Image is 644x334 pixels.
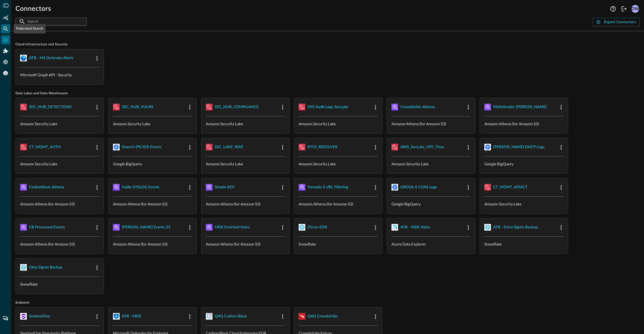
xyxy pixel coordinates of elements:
img: Snowflake.svg [20,264,27,271]
h1: Connectors [15,4,51,13]
p: Amazon Athena (for Amazon S3) [113,241,192,247]
button: ATB - MDE Vulns [400,223,430,232]
div: Query Agent [1,69,10,77]
p: Amazon Security Lake [391,161,470,167]
div: EKS Audit Logs SecLake [307,104,348,111]
button: CT_MGMT_APIACT [493,183,527,192]
div: Q4Q Crowdstrike [307,313,338,320]
button: ATB - Entra Signin Backup [493,223,538,232]
p: Azure Data Explorer [391,241,470,247]
div: Zircon EDR [307,224,327,231]
div: Crowdstrike-Athena [400,104,435,111]
div: MsDefender-[PERSON_NAME] [493,104,547,111]
button: Carbonblack-Athena [29,183,64,192]
button: SEC_HUB_DETECTIONS [29,103,72,111]
div: Federated Search [1,24,10,33]
div: Kalibr SYSLOG Events [122,184,159,191]
p: Microsoft Graph API - Security [20,72,99,78]
p: Amazon Security Lake [206,161,285,167]
img: AWSAthena.svg [206,184,212,191]
img: AWSSecurityLake.svg [206,144,212,150]
div: Simple KEV [215,184,235,191]
p: Amazon Athena (for Amazon S3) [299,201,378,207]
img: Snowflake.svg [484,224,491,231]
button: SEC_LAKE_WAF [215,143,243,152]
button: EKS Audit Logs SecLake [307,103,348,111]
div: Summary Insights [1,13,10,22]
button: [PERSON_NAME] DHCP Logs [493,143,545,152]
input: Search [28,16,74,27]
p: Snowflake [484,241,563,247]
button: MsDefender-[PERSON_NAME] [493,103,547,111]
p: Google BigQuery [391,201,470,207]
div: CT_MGMT_AUTH [29,144,61,151]
p: Amazon Athena (for Amazon S3) [20,241,99,247]
img: AWSSecurityLake.svg [391,144,398,150]
p: Amazon Athena (for Amazon S3) [20,201,99,207]
button: Q4Q Crowdstrike [307,312,338,321]
img: AWSAthena.svg [113,224,120,231]
img: AWSSecurityLake.svg [20,104,27,110]
img: AWSAthena.svg [484,104,491,110]
img: GoogleBigQuery.svg [484,144,491,150]
img: CrowdStrikeFalcon.svg [299,313,305,320]
div: [PERSON_NAME] Events S3 [122,224,170,231]
img: AWSAthena.svg [391,104,398,110]
span: Data Lakes and Data Warehouses [15,91,640,96]
p: Amazon Security Lake [299,121,378,127]
img: AWSAthena.svg [299,184,305,191]
img: AWSAthena.svg [20,184,27,191]
img: Snowflake.svg [299,224,305,231]
button: ATB - MDE [122,312,141,321]
span: Endpoint [15,301,640,305]
div: ATB - MS Defender Alerts [29,55,73,62]
button: Simple KEV [215,183,235,192]
p: Google BigQuery [484,161,563,167]
button: Q4Q Carbon Black [215,312,247,321]
div: SEC_HUB_DETECTIONS [29,104,72,111]
button: GROZA-S CUAS Logs [400,183,437,192]
button: CT_MGMT_AUTH [29,143,61,152]
p: Amazon Security Lake [206,121,285,127]
p: Amazon Security Lake [299,161,378,167]
div: ATB - MDE [122,313,141,320]
img: MicrosoftGraph.svg [20,55,27,61]
button: [PERSON_NAME] Events S3 [122,223,170,232]
div: RT53_RESOLVER [307,144,337,151]
button: SEC_HUB_VULNS [122,103,153,111]
img: AWSSecurityLake.svg [299,144,305,150]
p: Amazon Athena (for Amazon S3) [206,241,285,247]
div: AWS_SecLake_VPC_Flow [400,144,444,151]
div: [PERSON_NAME] DHCP Logs [493,144,545,151]
div: SentinelOne [29,313,50,320]
img: AWSAthena.svg [20,224,27,231]
div: SEC_HUB_COMPLIANCE [215,104,259,111]
button: Okta Signin Backup [29,263,62,272]
div: Carbonblack-Athena [29,184,64,191]
button: SEC_HUB_COMPLIANCE [215,103,259,111]
div: MDE Enriched Vulns [215,224,250,231]
img: AWSSecurityLake.svg [20,144,27,150]
img: CarbonBlackEnterpriseEDR.svg [206,313,212,320]
button: Smerch IPS/IDS Events [122,143,161,152]
img: AWSAthena.svg [113,184,120,191]
p: Amazon Security Lake [20,121,99,127]
button: AWS_SecLake_VPC_Flow [400,143,444,152]
img: GoogleBigQuery.svg [391,184,398,191]
p: Amazon Athena (for Amazon S3) [113,201,192,207]
p: Amazon Athena (for Amazon S3) [391,121,470,127]
div: Connectors [1,35,10,44]
img: AWSSecurityLake.svg [206,104,212,110]
p: Amazon Security Lake [20,161,99,167]
div: SEC_HUB_VULNS [122,104,153,111]
div: Federated Search [14,24,46,33]
div: ATB - Entra Signin Backup [493,224,538,231]
button: Export Connectors [593,18,640,27]
img: GoogleBigQuery.svg [113,144,120,150]
img: SentinelOne.svg [20,313,27,320]
button: Kalibr SYSLOG Events [122,183,159,192]
button: Crowdstrike-Athena [400,103,435,111]
p: Snowflake [20,281,99,287]
img: AWSSecurityLake.svg [113,104,120,110]
p: Amazon Athena (for Amazon S3) [484,121,563,127]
